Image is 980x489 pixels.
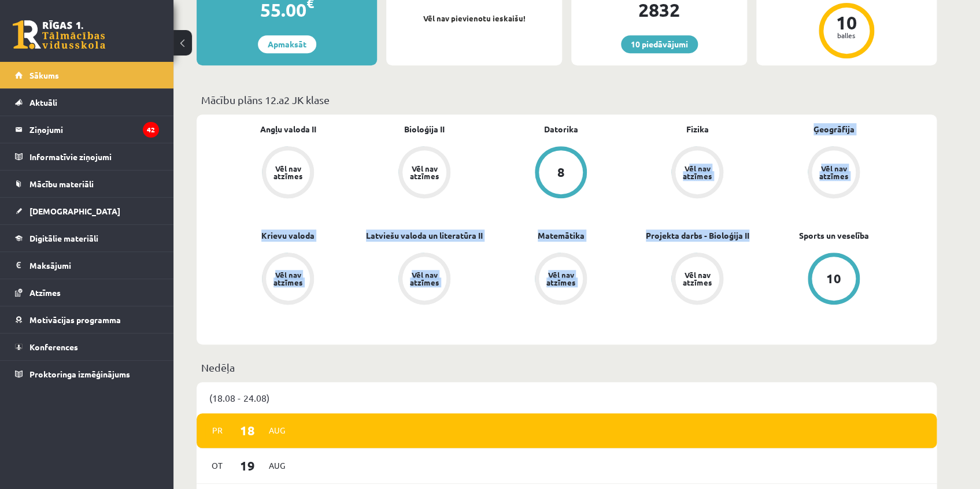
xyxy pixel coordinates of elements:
[29,206,120,216] span: [DEMOGRAPHIC_DATA]
[15,198,159,224] a: [DEMOGRAPHIC_DATA]
[15,62,159,88] a: Sākums
[143,122,159,138] i: 42
[29,233,98,243] span: Digitālie materiāli
[15,225,159,251] a: Digitālie materiāli
[201,360,932,375] p: Nedēļa
[646,229,749,242] a: Projekta darbs - Bioloģija II
[272,271,304,286] div: Vēl nav atzīmes
[15,334,159,360] a: Konferences
[15,89,159,116] a: Aktuāli
[799,229,869,242] a: Sports un veselība
[15,143,159,170] a: Informatīvie ziņojumi
[265,457,289,475] span: Aug
[272,165,304,180] div: Vēl nav atzīmes
[29,179,94,189] span: Mācību materiāli
[29,70,59,80] span: Sākums
[29,116,159,143] legend: Ziņojumi
[15,279,159,306] a: Atzīmes
[29,287,61,298] span: Atzīmes
[557,166,565,179] div: 8
[29,342,78,352] span: Konferences
[356,146,493,201] a: Vēl nav atzīmes
[197,382,937,413] div: (18.08 - 24.08)
[681,271,713,286] div: Vēl nav atzīmes
[493,146,629,201] a: 8
[538,229,585,242] a: Matemātika
[205,421,230,439] span: Pr
[265,421,289,439] span: Aug
[408,165,441,180] div: Vēl nav atzīmes
[404,123,445,135] a: Bioloģija II
[258,35,316,53] a: Apmaksāt
[621,35,698,53] a: 10 piedāvājumi
[15,306,159,333] a: Motivācijas programma
[545,271,577,286] div: Vēl nav atzīmes
[220,146,356,201] a: Vēl nav atzīmes
[230,421,265,440] span: 18
[15,171,159,197] a: Mācību materiāli
[829,13,864,32] div: 10
[366,229,483,242] a: Latviešu valoda un literatūra II
[29,252,159,279] legend: Maksājumi
[829,32,864,39] div: balles
[765,253,902,307] a: 10
[15,361,159,387] a: Proktoringa izmēģinājums
[205,457,230,475] span: Ot
[629,253,765,307] a: Vēl nav atzīmes
[544,123,578,135] a: Datorika
[230,456,265,475] span: 19
[13,20,105,49] a: Rīgas 1. Tālmācības vidusskola
[261,229,315,242] a: Krievu valoda
[29,97,57,108] span: Aktuāli
[220,253,356,307] a: Vēl nav atzīmes
[826,272,841,285] div: 10
[201,92,932,108] p: Mācību plāns 12.a2 JK klase
[686,123,709,135] a: Fizika
[765,146,902,201] a: Vēl nav atzīmes
[29,314,121,325] span: Motivācijas programma
[493,253,629,307] a: Vēl nav atzīmes
[15,116,159,143] a: Ziņojumi42
[356,253,493,307] a: Vēl nav atzīmes
[260,123,316,135] a: Angļu valoda II
[408,271,441,286] div: Vēl nav atzīmes
[392,13,556,24] p: Vēl nav pievienotu ieskaišu!
[629,146,765,201] a: Vēl nav atzīmes
[29,369,130,379] span: Proktoringa izmēģinājums
[15,252,159,279] a: Maksājumi
[813,123,855,135] a: Ģeogrāfija
[29,143,159,170] legend: Informatīvie ziņojumi
[818,165,850,180] div: Vēl nav atzīmes
[681,165,713,180] div: Vēl nav atzīmes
